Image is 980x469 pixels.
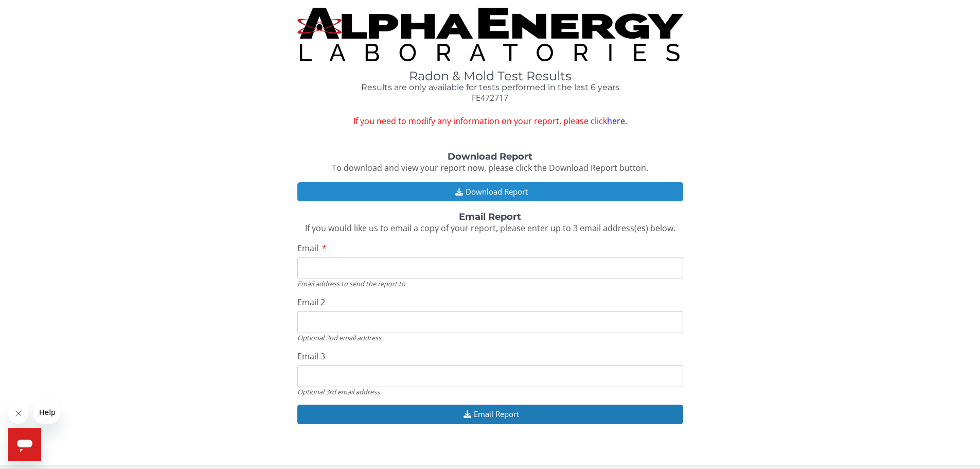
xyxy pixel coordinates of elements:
div: Optional 3rd email address [297,387,683,396]
a: here. [607,115,627,127]
h1: Radon & Mold Test Results [297,70,683,83]
strong: Download Report [448,151,532,162]
img: TightCrop.jpg [297,8,683,61]
span: Email 3 [297,351,325,362]
iframe: Message from company [33,401,60,424]
span: If you need to modify any information on your report, please click [297,115,683,127]
span: If you would like us to email a copy of your report, please enter up to 3 email address(es) below. [305,222,675,234]
h4: Results are only available for tests performed in the last 6 years [297,83,683,92]
strong: Email Report [459,211,521,222]
span: Email [297,242,318,254]
iframe: Button to launch messaging window [8,428,41,461]
div: Email address to send the report to [297,279,683,288]
div: Optional 2nd email address [297,333,683,342]
span: FE472717 [472,92,508,103]
span: To download and view your report now, please click the Download Report button. [332,162,648,173]
iframe: Close message [8,403,29,424]
span: Email 2 [297,297,325,308]
button: Download Report [297,182,683,201]
button: Email Report [297,405,683,424]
